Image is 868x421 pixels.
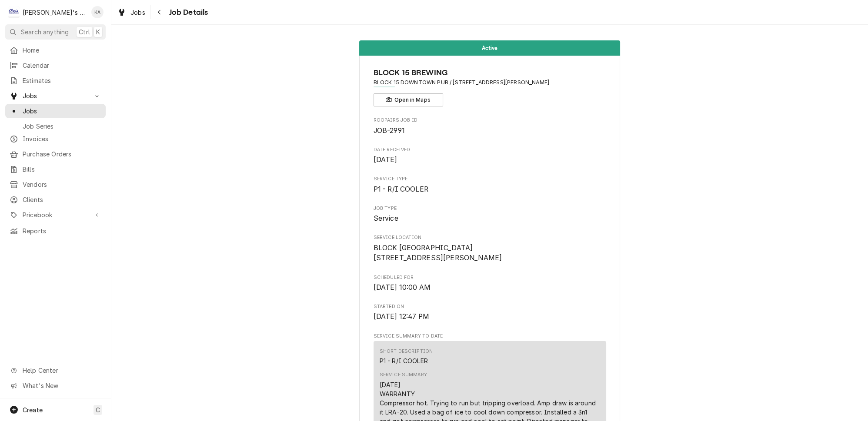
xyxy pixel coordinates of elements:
span: Jobs [23,91,88,100]
span: Started On [374,312,606,322]
span: Service Summary To Date [374,333,606,340]
span: Calendar [23,61,101,70]
div: Service Summary [380,371,427,378]
span: Job Type [374,213,606,224]
button: Navigate back [153,5,167,19]
span: Job Series [23,122,101,131]
span: Create [23,406,43,414]
div: C [8,6,20,18]
a: Calendar [5,58,106,73]
span: Jobs [130,8,145,17]
span: Search anything [21,27,69,36]
span: K [96,27,100,36]
a: Reports [5,224,106,238]
a: Vendors [5,177,106,192]
a: Clients [5,192,106,207]
a: Jobs [5,104,106,118]
span: Bills [23,165,101,174]
span: Roopairs Job ID [374,117,606,124]
div: Client Information [374,67,606,106]
span: JOB-2991 [374,126,405,135]
span: Service Location [374,234,606,241]
a: Invoices [5,132,106,146]
div: Clay's Refrigeration's Avatar [8,6,20,18]
span: Service Type [374,184,606,195]
div: Job Type [374,205,606,224]
div: [PERSON_NAME]'s Refrigeration [23,8,87,17]
a: Purchase Orders [5,147,106,161]
span: Service Type [374,176,606,182]
a: Go to What's New [5,378,106,393]
span: Clients [23,195,101,204]
span: Invoices [23,134,101,143]
a: Go to Jobs [5,89,106,103]
span: BLOCK [GEOGRAPHIC_DATA] [STREET_ADDRESS][PERSON_NAME] [374,244,502,262]
span: Scheduled For [374,274,606,281]
a: Go to Pricebook [5,208,106,222]
a: Bills [5,162,106,176]
span: Vendors [23,180,101,189]
div: Started On [374,303,606,322]
span: Name [374,67,606,79]
span: [DATE] 12:47 PM [374,312,429,321]
span: Roopairs Job ID [374,126,606,136]
span: Job Details [167,7,208,18]
span: Reports [23,226,101,235]
span: C [96,405,100,414]
span: Ctrl [79,27,90,36]
span: Date Received [374,155,606,165]
div: Date Received [374,146,606,165]
div: Korey Austin's Avatar [91,6,103,18]
a: Job Series [5,119,106,133]
span: Home [23,46,101,55]
div: Scheduled For [374,274,606,293]
span: Service [374,214,398,222]
a: Estimates [5,73,106,88]
span: Active [482,45,498,51]
span: Address [374,79,606,86]
a: Jobs [114,5,149,20]
span: Help Center [23,366,100,375]
div: Roopairs Job ID [374,117,606,136]
span: Started On [374,303,606,310]
button: Search anythingCtrlK [5,24,106,40]
span: What's New [23,381,100,390]
div: KA [91,6,103,18]
button: Open in Maps [374,93,443,106]
span: Date Received [374,146,606,153]
a: Home [5,43,106,57]
span: [DATE] [374,156,397,164]
span: Purchase Orders [23,149,101,159]
span: Estimates [23,76,101,85]
div: Status [359,40,620,56]
span: P1 - R/I COOLER [374,185,428,193]
span: Job Type [374,205,606,212]
a: Go to Help Center [5,363,106,378]
div: Service Location [374,234,606,263]
span: Service Location [374,243,606,263]
div: Service Type [374,176,606,194]
div: P1 - R/I COOLER [380,356,428,365]
span: Pricebook [23,210,88,219]
span: Jobs [23,106,101,116]
div: Short Description [380,348,433,355]
span: [DATE] 10:00 AM [374,283,431,292]
span: Scheduled For [374,282,606,293]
